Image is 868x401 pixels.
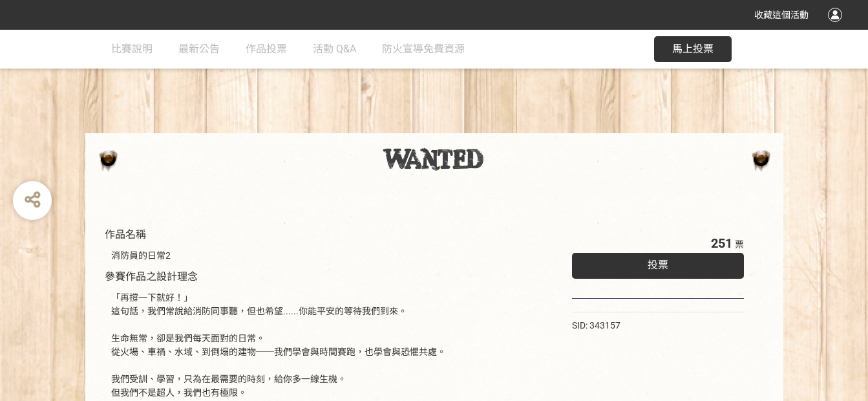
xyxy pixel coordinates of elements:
[572,320,620,331] span: SID: 343157
[178,30,220,69] a: 最新公告
[754,10,809,20] span: 收藏這個活動
[105,228,146,241] span: 作品名稱
[111,30,153,69] a: 比賽說明
[735,239,744,250] span: 票
[246,30,287,69] a: 作品投票
[654,36,732,62] button: 馬上投票
[178,43,220,55] span: 最新公告
[105,270,198,283] span: 參賽作品之設計理念
[313,30,356,69] a: 活動 Q&A
[382,43,465,55] span: 防火宣導免費資源
[246,43,287,55] span: 作品投票
[648,259,668,271] span: 投票
[382,30,465,69] a: 防火宣導免費資源
[111,43,153,55] span: 比賽說明
[711,235,732,251] span: 251
[111,249,533,263] div: 消防員的日常2
[313,43,356,55] span: 活動 Q&A
[672,43,714,55] span: 馬上投票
